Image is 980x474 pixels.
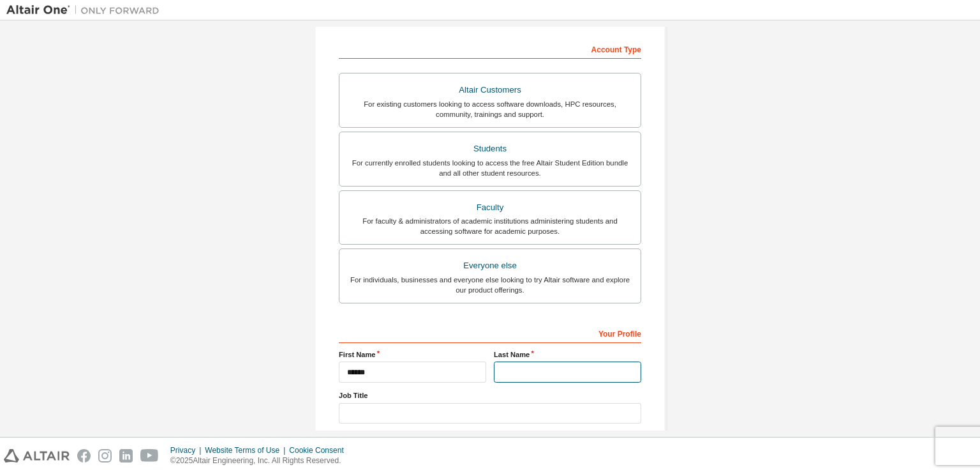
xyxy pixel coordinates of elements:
div: Account Type [339,38,641,59]
img: altair_logo.svg [4,449,70,463]
div: For currently enrolled students looking to access the free Altair Student Edition bundle and all ... [347,158,633,178]
div: Privacy [170,445,205,455]
div: Website Terms of Use [205,445,289,455]
label: Last Name [494,349,641,360]
label: Job Title [339,390,641,401]
div: For existing customers looking to access software downloads, HPC resources, community, trainings ... [347,99,633,119]
label: First Name [339,349,486,360]
div: Your Profile [339,323,641,343]
div: For individuals, businesses and everyone else looking to try Altair software and explore our prod... [347,275,633,295]
img: facebook.svg [77,449,91,463]
img: linkedin.svg [119,449,133,463]
img: instagram.svg [98,449,112,463]
img: youtube.svg [140,449,159,463]
div: For faculty & administrators of academic institutions administering students and accessing softwa... [347,216,633,236]
div: Faculty [347,199,633,217]
div: Altair Customers [347,81,633,99]
div: Cookie Consent [289,445,351,455]
p: © 2025 Altair Engineering, Inc. All Rights Reserved. [170,455,352,466]
div: Everyone else [347,257,633,275]
img: Altair One [6,4,166,17]
div: Students [347,140,633,158]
